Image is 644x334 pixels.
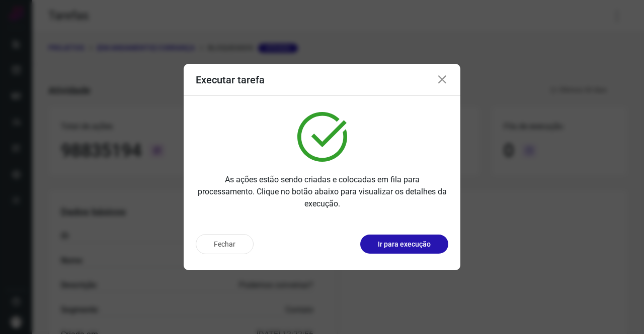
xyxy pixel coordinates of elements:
img: verified.svg [297,112,347,162]
p: Ir para execução [378,239,431,250]
h3: Executar tarefa [196,74,265,86]
p: As ações estão sendo criadas e colocadas em fila para processamento. Clique no botão abaixo para ... [196,174,448,210]
button: Fechar [196,234,254,254]
button: Ir para execução [360,235,448,254]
